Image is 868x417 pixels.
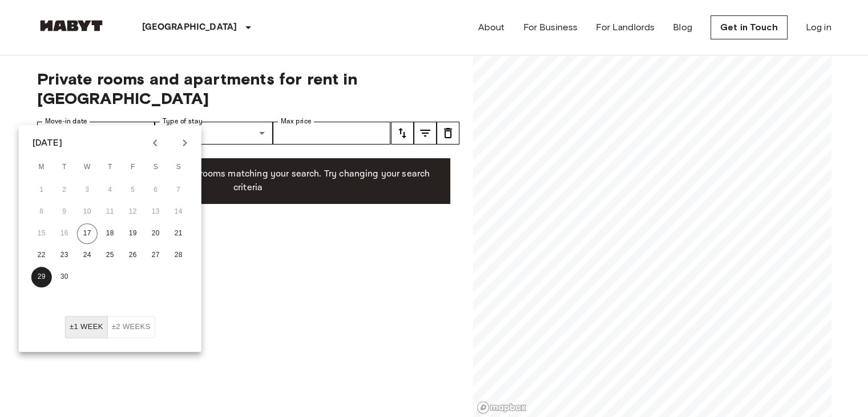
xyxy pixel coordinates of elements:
span: Wednesday [77,156,98,179]
button: Previous month [146,133,165,153]
label: Move-in date [45,117,87,126]
div: Move In Flexibility [65,316,155,338]
button: 22 [31,245,52,266]
span: Thursday [100,156,120,179]
label: Type of stay [163,117,203,126]
button: 25 [100,245,120,266]
button: 26 [123,245,143,266]
p: Unfortunately there are no free rooms matching your search. Try changing your search criteria [55,167,441,195]
button: 30 [54,267,75,287]
button: tune [414,122,437,145]
label: Max price [281,117,312,126]
button: 17 [77,223,98,244]
button: 20 [146,223,166,244]
a: About [478,21,505,34]
button: 28 [168,245,189,266]
span: Tuesday [54,156,75,179]
button: tune [437,122,459,145]
a: Log in [806,21,831,34]
button: Next month [175,133,195,153]
span: Private rooms and apartments for rent in [GEOGRAPHIC_DATA] [37,69,459,108]
button: ±2 weeks [107,316,155,338]
a: For Business [523,21,578,34]
button: tune [391,122,414,145]
button: 27 [146,245,166,266]
span: Sunday [168,156,189,179]
button: 21 [168,223,189,244]
a: Get in Touch [710,15,788,39]
a: For Landlords [596,21,655,34]
span: Monday [31,156,52,179]
span: Friday [123,156,143,179]
span: Saturday [146,156,166,179]
div: [DATE] [33,136,62,150]
button: 23 [54,245,75,266]
a: Mapbox logo [477,401,527,414]
button: 29 [31,267,52,287]
button: ±1 week [65,316,108,338]
button: 19 [123,223,143,244]
button: 24 [77,245,98,266]
p: [GEOGRAPHIC_DATA] [142,21,237,34]
a: Blog [673,21,692,34]
button: 18 [100,223,120,244]
img: Habyt [37,20,106,31]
